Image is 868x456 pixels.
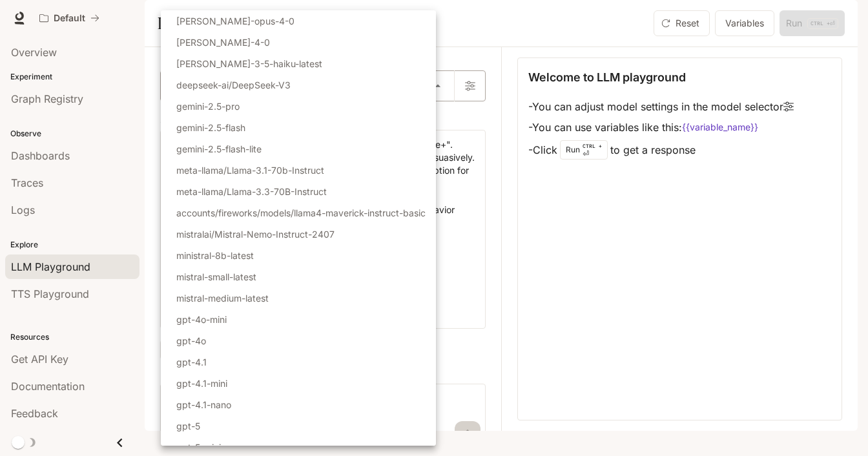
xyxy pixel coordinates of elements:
p: gpt-4.1-nano [176,398,231,411]
p: meta-llama/Llama-3.1-70b-Instruct [176,163,324,177]
p: gpt-4.1 [176,355,207,369]
p: mistral-medium-latest [176,291,269,305]
p: gpt-4o [176,334,206,347]
p: mistral-small-latest [176,270,256,284]
p: mistralai/Mistral-Nemo-Instruct-2407 [176,227,335,241]
p: gpt-5 [176,419,200,433]
p: [PERSON_NAME]-opus-4-0 [176,14,294,28]
p: gpt-4o-mini [176,313,227,326]
p: deepseek-ai/DeepSeek-V3 [176,78,291,92]
p: gemini-2.5-flash [176,121,245,134]
p: gemini-2.5-flash-lite [176,142,262,156]
p: [PERSON_NAME]-4-0 [176,36,270,49]
p: accounts/fireworks/models/llama4-maverick-instruct-basic [176,206,426,220]
p: ministral-8b-latest [176,249,254,262]
p: meta-llama/Llama-3.3-70B-Instruct [176,185,327,198]
p: gemini-2.5-pro [176,99,240,113]
p: gpt-4.1-mini [176,377,227,390]
p: [PERSON_NAME]-3-5-haiku-latest [176,57,322,70]
p: gpt-5-mini [176,440,221,454]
